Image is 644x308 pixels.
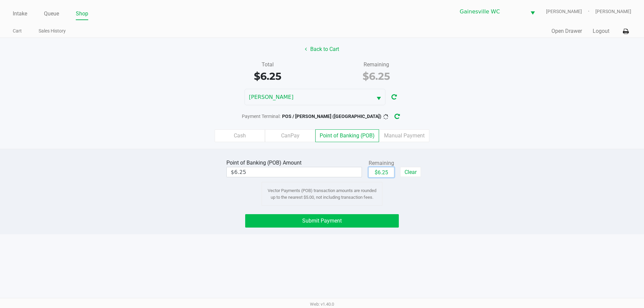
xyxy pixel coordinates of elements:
span: Payment Terminal: [242,114,280,119]
div: Total [218,61,317,69]
button: Open Drawer [551,27,582,35]
div: Remaining [369,159,394,167]
span: [PERSON_NAME] [595,8,631,15]
span: Web: v1.40.0 [310,302,334,307]
button: Submit Payment [245,214,399,228]
button: Back to Cart [301,43,343,56]
label: CanPay [265,129,315,142]
label: Cash [215,129,265,142]
a: Shop [76,9,88,18]
span: Submit Payment [302,218,342,224]
button: Select [526,4,539,19]
button: Logout [593,27,609,35]
span: [PERSON_NAME] [546,8,595,15]
div: $6.25 [218,69,317,84]
button: Clear [400,167,421,177]
label: Point of Banking (POB) [315,129,379,142]
div: Vector Payments (POB) transaction amounts are rounded up to the nearest $5.00, not including tran... [262,182,382,206]
a: Intake [13,9,27,18]
a: Sales History [39,27,66,35]
label: Manual Payment [379,129,429,142]
span: Gainesville WC [460,8,522,16]
div: $6.25 [327,69,426,84]
div: Point of Banking (POB) Amount [226,159,304,167]
span: [PERSON_NAME] [249,93,368,101]
a: Cart [13,27,22,35]
button: $6.25 [369,167,394,177]
span: POS / [PERSON_NAME] ([GEOGRAPHIC_DATA]) [282,114,381,119]
a: Queue [44,9,59,18]
button: Select [372,89,385,105]
div: Remaining [327,61,426,69]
